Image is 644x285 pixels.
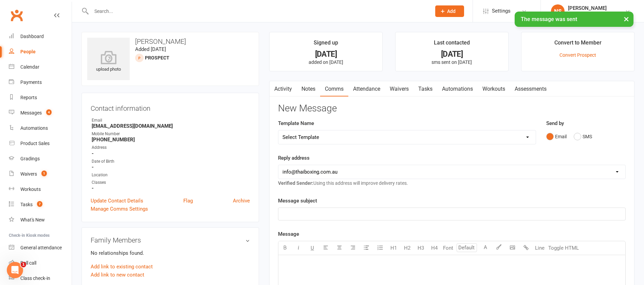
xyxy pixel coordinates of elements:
a: Add link to new contact [91,271,144,279]
div: Product Sales [20,141,50,146]
div: Gradings [20,156,40,161]
button: Line [533,241,547,255]
div: What's New [20,217,45,222]
a: Product Sales [9,136,72,151]
div: Dashboard [20,34,44,39]
button: H1 [387,241,401,255]
a: Calendar [9,59,72,75]
a: Archive [233,197,250,205]
a: Comms [320,81,348,97]
div: Last contacted [434,38,470,51]
p: sms sent on [DATE] [402,59,502,65]
a: People [9,44,72,59]
div: Tasks [20,202,33,207]
div: Bulldog Thai Boxing School [568,11,625,17]
div: [PERSON_NAME] [568,5,625,11]
p: added on [DATE] [276,59,376,65]
button: H3 [414,241,428,255]
h3: New Message [278,103,626,114]
strong: Verified Sender: [278,180,313,186]
input: Default [457,243,477,252]
div: [DATE] [402,51,502,58]
div: Date of Birth [92,158,250,165]
div: Messages [20,110,42,115]
strong: - [92,150,250,157]
button: Add [435,5,464,17]
a: Roll call [9,255,72,271]
time: Added [DATE] [135,46,166,52]
label: Message subject [278,197,317,205]
a: Manage Comms Settings [91,205,148,213]
a: Tasks 7 [9,197,72,212]
a: Assessments [510,81,551,97]
label: Message [278,230,299,238]
div: Mobile Number [92,131,250,137]
a: Waivers 1 [9,166,72,182]
div: Location [92,172,250,178]
span: Add [447,8,456,14]
div: Roll call [20,260,36,266]
button: Toggle HTML [547,241,581,255]
button: × [620,12,632,26]
div: Calendar [20,64,39,70]
span: 4 [46,109,52,115]
a: Convert Prospect [559,52,596,58]
h3: [PERSON_NAME] [87,38,253,45]
div: Class check-in [20,275,50,281]
strong: - [92,164,250,170]
label: Template Name [278,119,314,127]
div: Address [92,144,250,151]
label: Send by [546,119,564,127]
div: People [20,49,36,54]
a: Waivers [385,81,413,97]
input: Search... [89,6,426,16]
a: General attendance kiosk mode [9,240,72,255]
strong: [PHONE_NUMBER] [92,137,250,143]
div: Convert to Member [554,38,602,51]
a: Flag [183,197,193,205]
a: Payments [9,75,72,90]
button: SMS [574,130,592,143]
div: Payments [20,79,42,85]
div: The message was sent [515,12,633,27]
snap: prospect [145,55,169,60]
a: Dashboard [9,29,72,44]
a: Workouts [9,182,72,197]
span: U [311,245,314,251]
span: Settings [492,3,511,19]
h3: Contact information [91,102,250,112]
div: General attendance [20,245,62,250]
button: Font [441,241,455,255]
button: H2 [401,241,414,255]
div: NS [551,4,565,18]
button: H4 [428,241,441,255]
span: 1 [21,262,26,267]
div: Email [92,117,250,124]
a: What's New [9,212,72,228]
div: Automations [20,125,48,131]
a: Tasks [413,81,437,97]
a: Activity [270,81,297,97]
a: Notes [297,81,320,97]
div: Reports [20,95,37,100]
a: Reports [9,90,72,105]
h3: Family Members [91,236,250,244]
button: Email [546,130,567,143]
button: A [479,241,492,255]
div: Classes [92,179,250,186]
span: 1 [41,171,47,176]
button: U [306,241,319,255]
span: 7 [37,201,42,207]
a: Messages 4 [9,105,72,121]
strong: [EMAIL_ADDRESS][DOMAIN_NAME] [92,123,250,129]
a: Workouts [478,81,510,97]
iframe: Intercom live chat [7,262,23,278]
span: Using this address will improve delivery rates. [278,180,408,186]
strong: - [92,185,250,191]
a: Add link to existing contact [91,263,153,271]
div: Signed up [314,38,338,51]
a: Gradings [9,151,72,166]
a: Clubworx [8,7,25,24]
p: No relationships found. [91,249,250,257]
a: Automations [437,81,478,97]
